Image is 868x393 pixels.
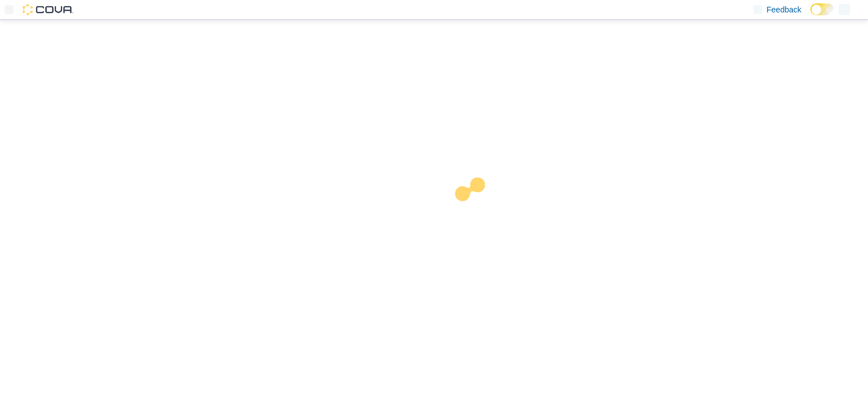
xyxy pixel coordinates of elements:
[767,4,801,15] span: Feedback
[23,4,73,15] img: Cova
[810,3,834,15] input: Dark Mode
[434,169,519,254] img: cova-loader
[810,15,811,16] span: Dark Mode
